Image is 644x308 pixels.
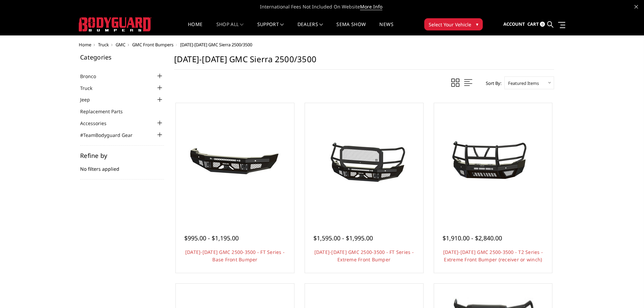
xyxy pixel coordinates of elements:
button: Select Your Vehicle [424,18,483,30]
h5: Categories [80,54,164,60]
a: #TeamBodyguard Gear [80,132,141,139]
a: Truck [98,42,109,48]
a: SEMA Show [336,22,366,35]
h5: Refine by [80,152,164,159]
a: Home [188,22,202,35]
span: Select Your Vehicle [429,21,471,28]
a: Dealers [297,22,323,35]
a: [DATE]-[DATE] GMC 2500-3500 - T2 Series - Extreme Front Bumper (receiver or winch) [443,249,543,263]
span: $1,910.00 - $2,840.00 [443,234,502,242]
a: GMC [116,42,125,48]
label: Sort By: [482,78,501,88]
a: [DATE]-[DATE] GMC 2500-3500 - FT Series - Base Front Bumper [185,249,285,263]
span: Account [503,21,525,27]
a: 2024-2025 GMC 2500-3500 - T2 Series - Extreme Front Bumper (receiver or winch) 2024-2025 GMC 2500... [436,105,551,220]
a: Support [257,22,284,35]
a: Cart 0 [527,15,545,33]
a: Accessories [80,120,115,127]
a: Account [503,15,525,33]
a: Jeep [80,96,98,103]
span: Cart [527,21,539,27]
img: BODYGUARD BUMPERS [79,17,151,31]
a: Bronco [80,73,104,80]
a: More Info [360,3,382,10]
a: 2024-2025 GMC 2500-3500 - FT Series - Extreme Front Bumper 2024-2025 GMC 2500-3500 - FT Series - ... [307,105,422,220]
a: GMC Front Bumpers [132,42,173,48]
span: $1,595.00 - $1,995.00 [313,234,373,242]
span: [DATE]-[DATE] GMC Sierra 2500/3500 [180,42,252,48]
span: ▾ [476,21,478,28]
a: News [379,22,393,35]
a: Home [79,42,91,48]
a: 2024-2025 GMC 2500-3500 - FT Series - Base Front Bumper 2024-2025 GMC 2500-3500 - FT Series - Bas... [177,105,292,220]
h1: [DATE]-[DATE] GMC Sierra 2500/3500 [174,54,554,70]
a: shop all [216,22,244,35]
a: Truck [80,85,101,92]
div: No filters applied [80,152,164,180]
a: Replacement Parts [80,108,131,115]
a: [DATE]-[DATE] GMC 2500-3500 - FT Series - Extreme Front Bumper [314,249,414,263]
span: 0 [540,22,545,27]
span: $995.00 - $1,195.00 [184,234,239,242]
